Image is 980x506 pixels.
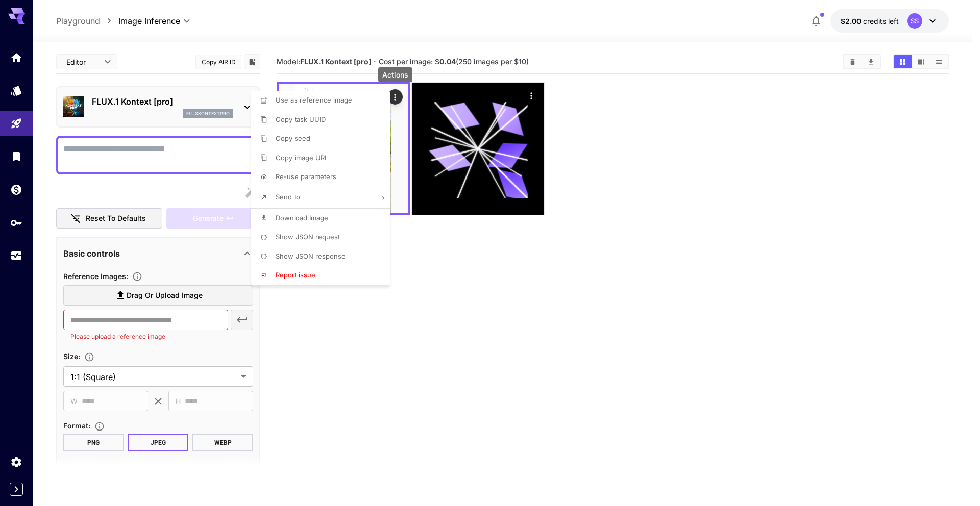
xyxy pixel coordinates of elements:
span: Download Image [276,214,328,222]
div: Actions [378,67,412,82]
span: Copy task UUID [276,115,326,123]
span: Copy seed [276,134,310,142]
span: Report issue [276,271,315,279]
span: Send to [276,193,300,201]
span: Re-use parameters [276,172,336,181]
span: Show JSON request [276,233,340,241]
span: Use as reference image [276,96,352,104]
span: Copy image URL [276,154,328,162]
span: Show JSON response [276,252,346,260]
